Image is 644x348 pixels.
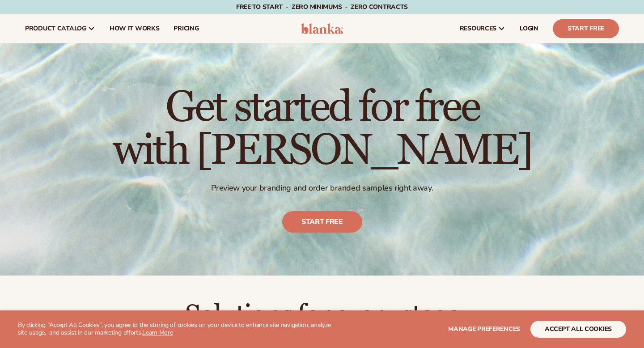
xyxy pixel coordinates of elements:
a: Learn More [142,328,173,337]
h1: Get started for free with [PERSON_NAME] [113,86,532,172]
p: By clicking "Accept All Cookies", you agree to the storing of cookies on your device to enhance s... [18,322,336,337]
a: resources [453,14,513,43]
span: How It Works [110,25,160,32]
span: Free to start · ZERO minimums · ZERO contracts [236,3,408,11]
span: resources [460,25,496,32]
span: Manage preferences [448,325,520,333]
img: logo [301,23,343,34]
span: product catalog [25,25,86,32]
a: pricing [166,14,206,43]
p: Preview your branding and order branded samples right away. [113,183,532,193]
span: LOGIN [520,25,538,32]
button: Manage preferences [448,321,520,338]
a: Start Free [553,19,619,38]
a: LOGIN [513,14,546,43]
a: product catalog [18,14,102,43]
a: How It Works [102,14,167,43]
a: Start free [282,211,362,233]
span: pricing [174,25,199,32]
button: accept all cookies [530,321,626,338]
h2: Solutions for every stage [25,301,619,331]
